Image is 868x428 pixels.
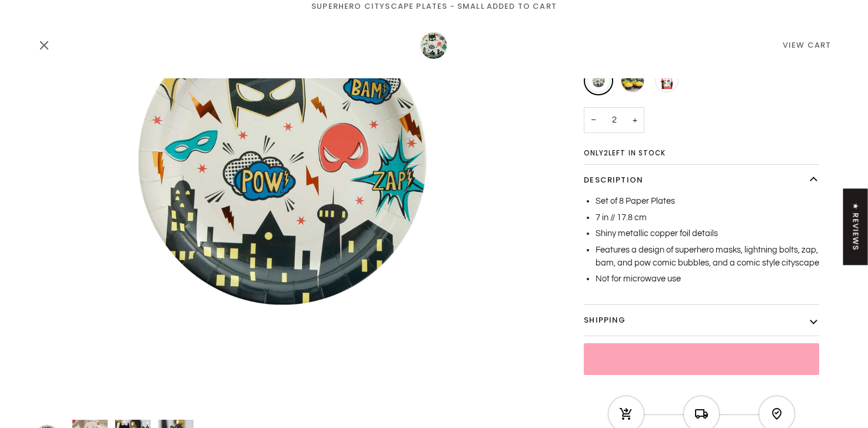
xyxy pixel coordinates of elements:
[584,165,819,195] button: Description
[584,343,819,374] button: Add to Cart
[596,227,819,240] li: Shiny metallic copper foil details
[37,26,51,64] button: Close
[584,305,819,336] button: Shipping
[487,1,557,12] span: Added to cart
[626,107,644,134] button: Increase quantity
[652,65,681,95] li: Superhero Temporary Tattoos
[410,22,457,69] img: Superhero Cityscape Plates - Small
[596,211,819,224] li: 7 in // 17.8 cm
[596,195,819,208] li: Set of 8 Paper Plates
[311,1,485,12] span: Superhero Cityscape Plates - Small
[618,65,647,95] li: Superhero Icon Candles
[783,39,832,51] a: View Cart
[596,244,819,270] li: Features a design of superhero masks, lightning bolts, zap, bam, and pow comic bubbles, and a com...
[584,107,644,134] input: Quantity
[584,65,613,95] li: Superhero Cityscape Plates - Small
[843,188,868,265] div: Click to open Judge.me floating reviews tab
[584,107,603,134] button: Decrease quantity
[596,273,819,286] li: Not for microwave use
[604,148,608,158] span: 2
[584,150,674,157] span: Only left in stock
